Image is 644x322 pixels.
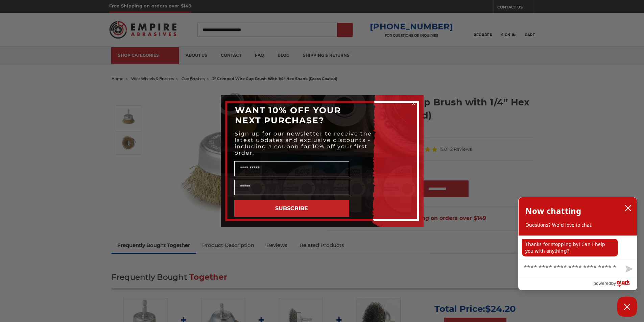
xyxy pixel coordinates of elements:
[617,297,637,317] button: Close Chatbox
[525,222,630,228] p: Questions? We'd love to chat.
[519,236,637,259] div: chat
[518,197,637,290] div: olark chatbox
[234,180,349,195] input: Email
[623,203,634,213] button: close chatbox
[410,100,417,107] button: Close dialog
[235,105,341,125] span: WANT 10% OFF YOUR NEXT PURCHASE?
[620,262,637,277] button: Send message
[593,277,637,290] a: Powered by Olark
[593,279,611,288] span: powered
[234,200,349,217] button: SUBSCRIBE
[235,130,372,156] span: Sign up for our newsletter to receive the latest updates and exclusive discounts - including a co...
[611,279,616,288] span: by
[525,204,581,218] h2: Now chatting
[522,239,618,256] p: Thanks for stopping by! Can I help you with anything?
